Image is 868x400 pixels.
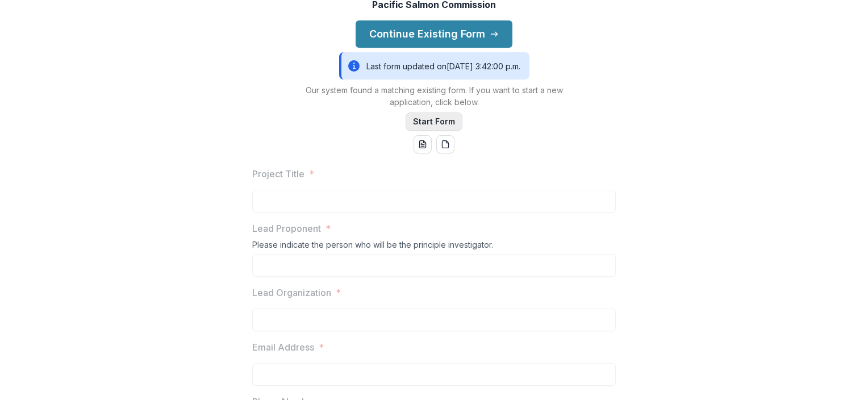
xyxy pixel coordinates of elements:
button: word-download [414,135,432,153]
p: Project Title [252,167,304,181]
p: Lead Proponent [252,222,321,235]
p: Our system found a matching existing form. If you want to start a new application, click below. [292,84,576,108]
button: pdf-download [436,135,454,153]
div: Please indicate the person who will be the principle investigator. [252,240,616,254]
button: Continue Existing Form [356,20,512,48]
p: Lead Organization [252,286,331,299]
p: Email Address [252,340,314,354]
div: Last form updated on [DATE] 3:42:00 p.m. [339,52,529,80]
button: Start Form [406,113,462,131]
